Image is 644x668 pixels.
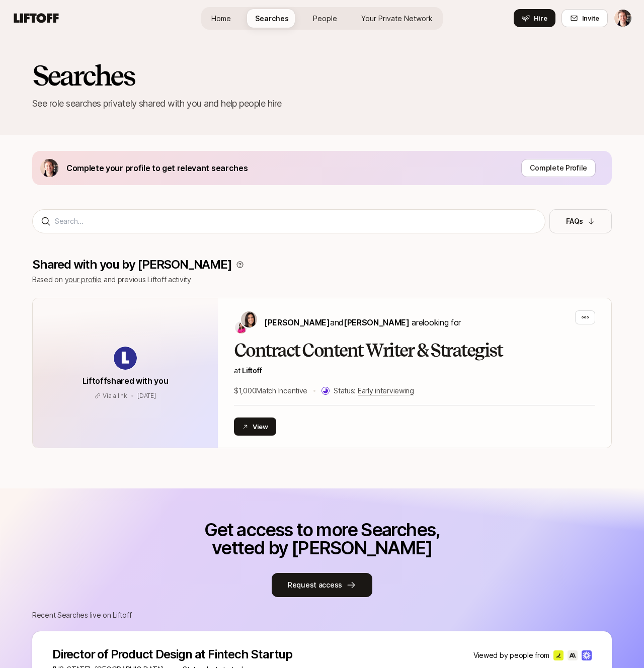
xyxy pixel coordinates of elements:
p: Viewed by people from [473,649,549,661]
img: avatar-url [114,347,137,370]
img: Ramp [553,650,563,660]
p: Shared with you by [PERSON_NAME] [32,258,232,272]
p: Complete your profile to get relevant searches [66,161,248,175]
p: Via a link [103,391,127,400]
button: Hire [514,9,555,27]
span: Home [211,13,231,24]
button: Invite [561,9,608,27]
span: [PERSON_NAME] [264,317,330,327]
p: See role searches privately shared with you and help people hire [32,97,612,111]
p: Director of Product Design at Fintech Startup [52,647,292,661]
span: Liftoff [242,366,262,375]
img: Anthropic [568,650,578,660]
button: View [234,418,276,436]
a: People [305,9,345,28]
img: Eleanor Morgan [241,311,257,327]
img: Loom [582,650,592,660]
p: Complete Profile [530,162,587,174]
p: $1,000 Match Incentive [234,385,307,397]
span: Liftoff shared with you [83,376,169,386]
img: Emma Frane [235,321,247,333]
span: September 9, 2025 11:27pm [137,392,156,399]
img: 8cb3e434_9646_4a7a_9a3b_672daafcbcea.jpg [40,159,58,177]
p: are looking for [264,316,461,329]
img: Jasper Story [614,10,631,27]
p: Recent Searches live on Liftoff [32,609,612,621]
a: Searches [247,9,297,28]
button: FAQs [549,209,612,233]
h2: Contract Content Writer & Strategist [234,341,595,361]
span: Your Private Network [361,13,433,24]
a: Your Private Network [353,9,441,28]
span: Hire [534,13,547,23]
span: and [330,317,410,327]
button: Jasper Story [614,9,632,27]
span: [PERSON_NAME] [344,317,410,327]
h2: Searches [32,60,612,91]
a: Home [203,9,239,28]
p: Get access to more Searches, vetted by [PERSON_NAME] [199,521,445,557]
span: Early interviewing [358,386,414,395]
a: your profile [65,275,102,284]
button: Complete Profile [521,159,596,177]
p: Based on and previous Liftoff activity [32,274,612,286]
p: Status: [334,385,414,397]
span: People [313,13,337,24]
span: Invite [582,13,599,23]
span: Searches [255,13,289,24]
input: Search... [55,215,537,227]
button: Request access [272,573,372,597]
p: FAQs [566,215,583,227]
p: at [234,365,595,377]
